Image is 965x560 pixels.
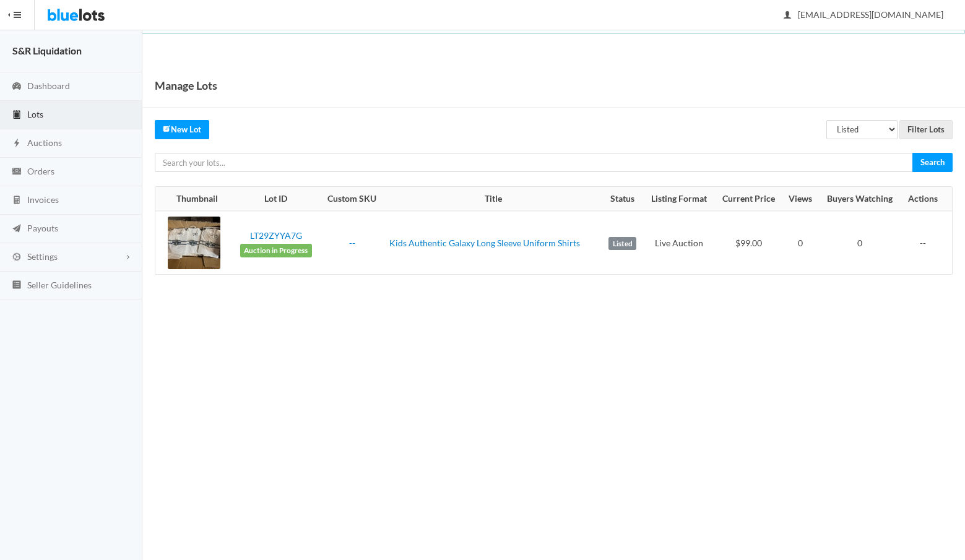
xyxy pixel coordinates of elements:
th: Current Price [714,187,782,212]
span: Auctions [27,137,62,148]
input: Search your lots... [155,153,913,172]
td: $99.00 [714,211,782,274]
ion-icon: create [163,124,171,132]
ion-icon: speedometer [11,81,23,93]
ion-icon: person [781,10,794,22]
span: Auction in Progress [240,244,312,257]
span: Seller Guidelines [27,280,92,290]
a: LT29ZYYA7G [250,230,302,241]
td: Live Auction [643,211,714,274]
ion-icon: clipboard [11,110,23,121]
span: Invoices [27,194,59,205]
ion-icon: cog [11,252,23,264]
input: Search [912,153,953,172]
a: createNew Lot [155,120,209,139]
label: Listed [608,237,636,251]
input: Filter Lots [899,120,953,139]
th: Views [782,187,819,212]
th: Actions [901,187,952,212]
td: 0 [782,211,819,274]
ion-icon: cash [11,166,23,178]
span: Payouts [27,223,58,233]
h1: Manage Lots [155,76,217,95]
span: Settings [27,251,58,262]
th: Custom SKU [320,187,384,212]
td: 0 [819,211,901,274]
th: Status [602,187,643,212]
ion-icon: paper plane [11,223,23,235]
span: Lots [27,109,43,119]
span: Orders [27,166,54,176]
span: Dashboard [27,80,70,91]
th: Title [384,187,602,212]
th: Listing Format [643,187,714,212]
ion-icon: calculator [11,195,23,207]
th: Thumbnail [155,187,232,212]
td: -- [901,211,952,274]
strong: S&R Liquidation [12,45,82,56]
th: Lot ID [232,187,320,212]
th: Buyers Watching [819,187,901,212]
ion-icon: list box [11,280,23,291]
a: -- [349,238,355,248]
ion-icon: flash [11,138,23,150]
a: Kids Authentic Galaxy Long Sleeve Uniform Shirts [389,238,580,248]
span: [EMAIL_ADDRESS][DOMAIN_NAME] [784,9,943,20]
